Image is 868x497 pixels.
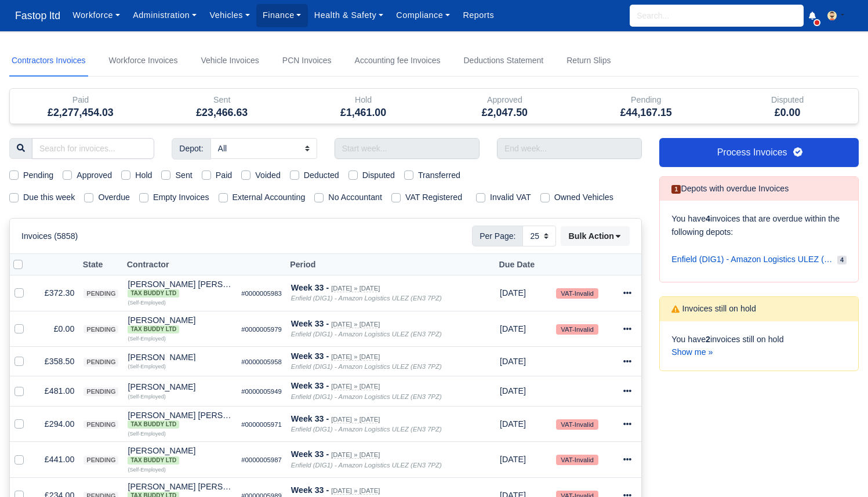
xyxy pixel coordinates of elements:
[671,304,756,314] h6: Invoices still on hold
[241,421,282,428] small: #0000005971
[198,45,261,77] a: Vehicle Invoices
[33,406,79,442] td: £294.00
[83,387,118,396] span: pending
[490,191,531,204] label: Invalid VAT
[353,45,443,77] a: Accounting fee Invoices
[128,280,232,298] div: [PERSON_NAME] [PERSON_NAME]
[77,169,112,182] label: Approved
[33,311,79,347] td: £0.00
[128,300,165,306] small: (Self-Employed)
[32,138,154,159] input: Search for invoices...
[128,383,232,391] div: [PERSON_NAME]
[233,191,306,204] label: External Accounting
[33,442,79,478] td: £441.00
[405,191,462,204] label: VAT Registered
[280,45,334,77] a: PCN Invoices
[671,184,789,194] h6: Depots with overdue Invoices
[331,321,380,328] small: [DATE] » [DATE]
[500,324,526,333] span: 3 weeks from now
[126,4,203,27] a: Administration
[175,169,192,182] label: Sent
[83,456,118,465] span: pending
[554,191,613,204] label: Owned Vehicles
[442,93,566,107] div: Approved
[362,169,395,182] label: Disputed
[128,394,165,400] small: (Self-Employed)
[390,4,456,27] a: Compliance
[33,275,79,311] td: £372.30
[241,456,282,463] small: #0000005987
[151,89,293,124] div: Sent
[837,256,847,264] span: 4
[83,358,118,367] span: pending
[291,331,442,338] i: Enfield (DIG1) - Amazon Logistics ULEZ (EN3 7PZ)
[9,5,66,27] a: Fastop ltd
[128,447,232,464] div: [PERSON_NAME]
[304,169,339,182] label: Deducted
[241,290,282,297] small: #0000005983
[33,376,79,406] td: £481.00
[128,411,232,429] div: [PERSON_NAME] [PERSON_NAME]
[128,467,165,473] small: (Self-Employed)
[291,462,442,469] i: Enfield (DIG1) - Amazon Logistics ULEZ (EN3 7PZ)
[241,326,282,333] small: #0000005979
[79,254,123,275] th: State
[331,451,380,459] small: [DATE] » [DATE]
[706,214,710,223] strong: 4
[128,364,165,369] small: (Self-Employed)
[331,383,380,390] small: [DATE] » [DATE]
[128,289,179,298] span: Tax Buddy Ltd
[556,419,598,430] small: VAT-Invalid
[66,4,126,27] a: Workforce
[256,4,308,27] a: Finance
[128,411,232,429] div: [PERSON_NAME] [PERSON_NAME] Tax Buddy Ltd
[241,358,282,365] small: #0000005958
[291,319,329,328] strong: Week 33 -
[128,420,179,429] span: Tax Buddy Ltd
[83,289,118,298] span: pending
[575,89,717,124] div: Pending
[135,169,152,182] label: Hold
[291,414,329,423] strong: Week 33 -
[160,107,284,119] h5: £23,466.63
[286,254,495,275] th: Period
[291,363,442,370] i: Enfield (DIG1) - Amazon Logistics ULEZ (EN3 7PZ)
[331,487,380,495] small: [DATE] » [DATE]
[671,248,847,271] a: Enfield (DIG1) - Amazon Logistics ULEZ (EN3 7PZ) 4
[461,45,546,77] a: Deductions Statement
[128,336,165,342] small: (Self-Employed)
[331,353,380,361] small: [DATE] » [DATE]
[500,386,526,396] span: 2 weeks from now
[160,93,284,107] div: Sent
[500,455,526,464] span: 2 weeks from now
[83,325,118,334] span: pending
[584,93,708,107] div: Pending
[107,45,180,77] a: Workforce Invoices
[128,325,179,333] span: Tax Buddy Ltd
[203,4,256,27] a: Vehicles
[293,89,434,124] div: Hold
[302,107,426,119] h5: £1,461.00
[128,447,232,464] div: [PERSON_NAME] Tax Buddy Ltd
[19,93,143,107] div: Paid
[291,426,442,433] i: Enfield (DIG1) - Amazon Logistics ULEZ (EN3 7PZ)
[128,316,232,333] div: [PERSON_NAME] Tax Buddy Ltd
[291,381,329,390] strong: Week 33 -
[725,93,849,107] div: Disputed
[128,316,232,333] div: [PERSON_NAME]
[671,185,681,194] span: 1
[335,138,480,159] input: Start week...
[128,353,232,361] div: [PERSON_NAME]
[434,89,575,124] div: Approved
[255,169,281,182] label: Voided
[33,347,79,376] td: £358.50
[725,107,849,119] h5: £0.00
[472,226,523,246] span: Per Page:
[10,89,151,124] div: Paid
[128,456,179,465] span: Tax Buddy Ltd
[671,253,833,266] span: Enfield (DIG1) - Amazon Logistics ULEZ (EN3 7PZ)
[128,280,232,298] div: [PERSON_NAME] [PERSON_NAME] Tax Buddy Ltd
[23,191,75,204] label: Due this week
